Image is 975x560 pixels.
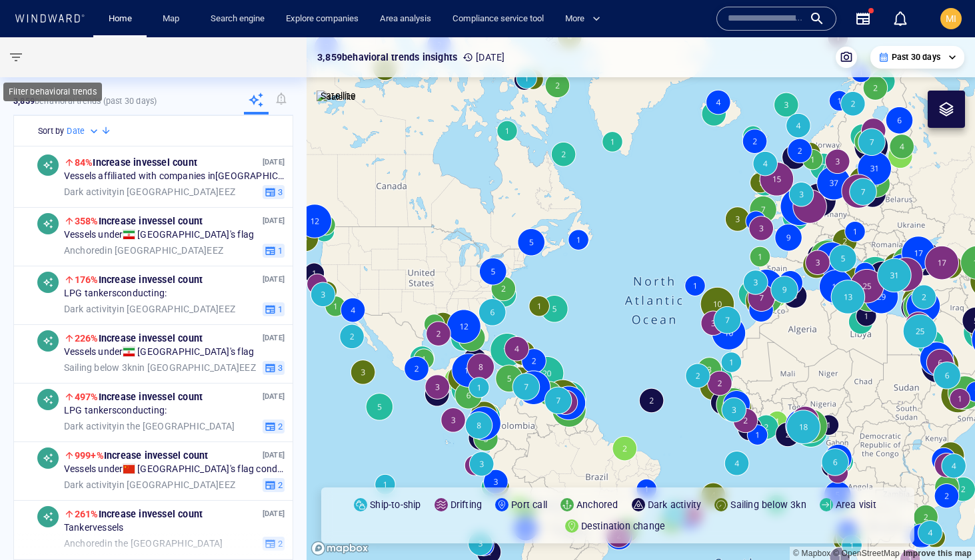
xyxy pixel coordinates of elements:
h6: Date [67,125,85,138]
p: 3,859 behavioral trends insights [317,49,457,65]
span: Vessels under [GEOGRAPHIC_DATA] 's flag conducting: [64,463,285,475]
span: in [GEOGRAPHIC_DATA] EEZ [64,244,223,256]
span: 1 [276,244,283,256]
iframe: Chat [918,500,965,550]
a: Mapbox [793,549,830,558]
a: Home [103,7,137,31]
span: LPG tankers conducting: [64,288,167,300]
a: Explore companies [281,7,364,31]
button: Map [152,7,195,31]
span: 3 [276,186,283,198]
span: 226% [75,333,99,344]
p: Port call [511,497,547,513]
p: Drifting [451,497,483,513]
span: Increase in vessel count [75,392,203,402]
span: Vessels under [GEOGRAPHIC_DATA] 's flag [64,346,254,358]
span: 497% [75,392,99,402]
span: Dark activity [64,479,117,489]
p: [DATE] [263,273,285,286]
span: 176% [75,274,99,285]
span: Vessels under [GEOGRAPHIC_DATA] 's flag [64,229,254,241]
a: Mapbox logo [311,541,369,556]
div: Date [67,125,101,138]
button: More [560,7,612,31]
span: Anchored [64,244,105,255]
p: Anchored [576,497,618,513]
span: 999+% [75,450,104,461]
span: Increase in vessel count [75,450,209,461]
a: Area analysis [375,7,437,31]
span: Tanker vessels [64,522,124,534]
p: Sailing below 3kn [730,497,806,513]
span: MI [946,13,956,24]
p: [DATE] [263,156,285,168]
p: Dark activity [648,497,702,513]
button: 3 [263,184,285,199]
p: [DATE] [263,449,285,461]
canvas: Map [307,37,975,560]
span: Dark activity [64,420,117,431]
p: [DATE] [263,507,285,520]
p: Satellite [321,88,356,104]
p: [DATE] [263,332,285,344]
a: OpenStreetMap [833,549,900,558]
span: in [GEOGRAPHIC_DATA] EEZ [64,303,235,315]
span: Sailing below 3kn [64,362,137,372]
span: in [GEOGRAPHIC_DATA] EEZ [64,186,235,198]
p: [DATE] [463,49,504,65]
p: Destination change [581,518,666,534]
span: in [GEOGRAPHIC_DATA] EEZ [64,362,256,374]
span: Dark activity [64,303,117,314]
span: 1 [276,303,283,315]
h6: Sort by [38,125,64,138]
button: MI [938,5,964,32]
span: in [GEOGRAPHIC_DATA] EEZ [64,479,235,491]
button: 1 [263,243,285,258]
a: Map [157,7,189,31]
button: Home [99,7,141,31]
button: 2 [263,477,285,492]
a: Map feedback [903,549,972,558]
p: [DATE] [263,390,285,403]
div: Notification center [892,11,908,27]
span: Increase in vessel count [75,157,197,168]
p: Ship-to-ship [370,497,421,513]
span: 2 [276,479,283,491]
button: 1 [263,302,285,316]
button: 2 [263,419,285,433]
span: in the [GEOGRAPHIC_DATA] [64,420,235,432]
span: Increase in vessel count [75,216,203,226]
div: Past 30 days [878,51,956,63]
span: LPG tankers conducting: [64,405,167,417]
img: satellite [317,91,356,104]
span: Vessels affiliated with companies in [GEOGRAPHIC_DATA] conducting: [64,170,285,182]
span: Increase in vessel count [75,333,203,344]
p: Area visit [836,497,876,513]
p: behavioral trends (Past 30 days) [13,95,157,107]
span: Increase in vessel count [75,509,203,519]
strong: 3,859 [13,96,35,106]
span: 2 [276,420,283,432]
button: 3 [263,360,285,375]
span: More [565,11,600,27]
span: 261% [75,509,99,519]
a: Search engine [205,7,270,31]
span: 84% [75,157,93,168]
span: Dark activity [64,186,117,196]
span: 3 [276,362,283,374]
span: Increase in vessel count [75,274,203,285]
span: 358% [75,216,99,226]
p: Past 30 days [892,51,940,63]
a: Compliance service tool [447,7,549,31]
p: [DATE] [263,214,285,227]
